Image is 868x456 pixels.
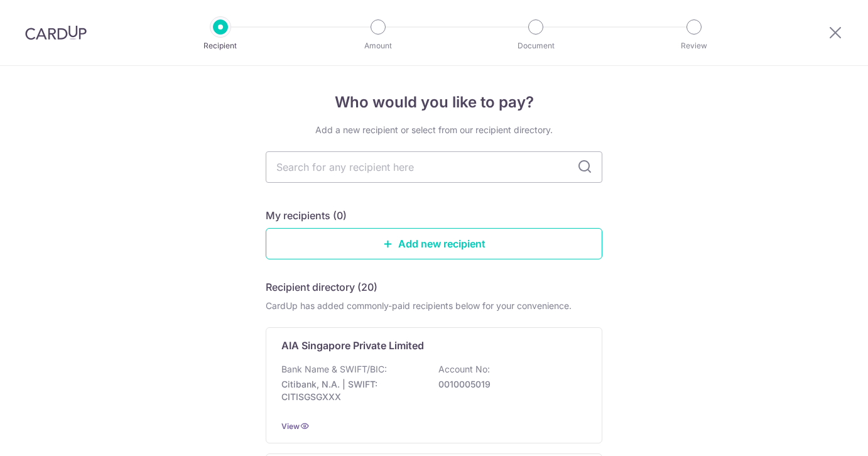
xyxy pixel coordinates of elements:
p: 0010005019 [438,378,579,391]
p: Bank Name & SWIFT/BIC: [281,363,387,376]
h5: My recipients (0) [266,208,347,223]
p: Citibank, N.A. | SWIFT: CITISGSGXXX [281,378,422,403]
h5: Recipient directory (20) [266,280,377,295]
div: CardUp has added commonly-paid recipients below for your convenience. [266,300,602,312]
img: CardUp [25,25,87,40]
a: View [281,421,300,431]
p: AIA Singapore Private Limited [281,338,424,353]
p: Amount [332,40,425,52]
p: Document [489,40,582,52]
h4: Who would you like to pay? [266,91,602,114]
p: Account No: [438,363,490,376]
div: Add a new recipient or select from our recipient directory. [266,124,602,136]
p: Recipient [174,40,267,52]
p: Review [648,40,741,52]
a: Add new recipient [266,228,602,259]
input: Search for any recipient here [266,151,602,183]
